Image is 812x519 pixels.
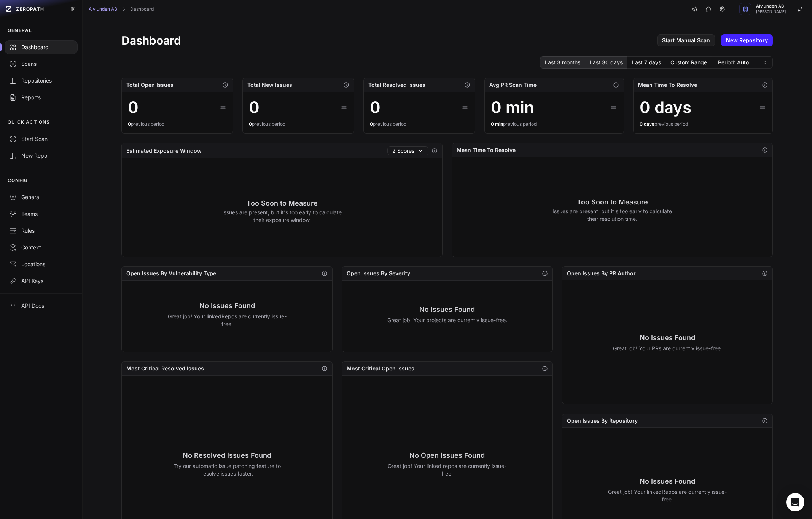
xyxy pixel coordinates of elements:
[89,6,117,12] a: Alvlunden AB
[756,10,786,14] span: [PERSON_NAME]
[567,417,638,425] h2: Open Issues By Repository
[540,56,585,69] button: Last 3 months
[9,227,73,235] div: Rules
[121,6,126,12] svg: chevron right,
[552,208,672,223] p: Issues are present, but it's too early to calculate their resolution time.
[222,198,342,209] h3: Too Soon to Measure
[222,209,342,224] p: Issues are present, but it's too early to calculate their exposure window.
[387,316,507,324] p: Great job! Your projects are currently issue-free.
[167,450,287,461] h3: No Resolved Issues Found
[249,121,348,127] div: previous period
[126,81,174,89] h2: Total Open Issues
[9,77,73,85] div: Repositories
[3,3,64,15] a: ZEROPATH
[126,270,216,277] h2: Open Issues By Vulnerability Type
[640,121,654,127] span: 0 days
[608,488,728,503] p: Great job! Your linkedRepos are currently issue-free.
[249,98,260,117] div: 0
[756,4,786,8] span: Alvlunden AB
[8,177,28,184] p: CONFIG
[9,260,73,268] div: Locations
[370,121,373,127] span: 0
[666,56,712,69] button: Custom Range
[167,313,287,328] p: Great job! Your linkedRepos are currently issue-free.
[8,27,32,34] p: GENERAL
[567,270,636,277] h2: Open Issues By PR Author
[786,493,804,511] div: Open Intercom Messenger
[657,34,715,46] a: Start Manual Scan
[9,302,73,310] div: API Docs
[491,121,503,127] span: 0 min
[9,193,73,201] div: General
[638,81,697,89] h2: Mean Time To Resolve
[126,147,202,155] h2: Estimated Exposure Window
[613,345,722,352] p: Great job! Your PRs are currently issue-free.
[249,121,252,127] span: 0
[552,197,672,208] h3: Too Soon to Measure
[489,81,537,89] h2: Avg PR Scan Time
[387,462,507,477] p: Great job! Your linked repos are currently issue-free.
[247,81,292,89] h2: Total New Issues
[16,6,44,12] span: ZEROPATH
[89,6,154,12] nav: breadcrumb
[387,146,428,155] button: 2 Scores
[128,121,227,127] div: previous period
[387,304,507,315] h3: No Issues Found
[9,244,73,251] div: Context
[9,152,73,160] div: New Repo
[457,146,516,154] h2: Mean Time To Resolve
[640,98,691,117] div: 0 days
[128,121,131,127] span: 0
[347,365,414,372] h2: Most Critical Open Issues
[370,121,469,127] div: previous period
[608,476,728,487] h3: No Issues Found
[167,300,287,311] h3: No Issues Found
[9,277,73,285] div: API Keys
[9,43,73,51] div: Dashboard
[126,365,204,372] h2: Most Critical Resolved Issues
[585,56,627,69] button: Last 30 days
[9,135,73,143] div: Start Scan
[9,94,73,101] div: Reports
[121,34,181,47] h1: Dashboard
[387,450,507,461] h3: No Open Issues Found
[721,34,773,46] a: New Repository
[762,59,768,65] svg: caret sort,
[167,462,287,477] p: Try our automatic issue patching feature to resolve issues faster.
[491,121,618,127] div: previous period
[627,56,666,69] button: Last 7 days
[9,60,73,68] div: Scans
[130,6,154,12] a: Dashboard
[613,332,722,343] h3: No Issues Found
[370,98,381,117] div: 0
[8,119,50,125] p: QUICK ACTIONS
[368,81,425,89] h2: Total Resolved Issues
[9,210,73,218] div: Teams
[347,270,410,277] h2: Open Issues By Severity
[718,59,749,66] span: Period: Auto
[491,98,534,117] div: 0 min
[128,98,139,117] div: 0
[640,121,766,127] div: previous period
